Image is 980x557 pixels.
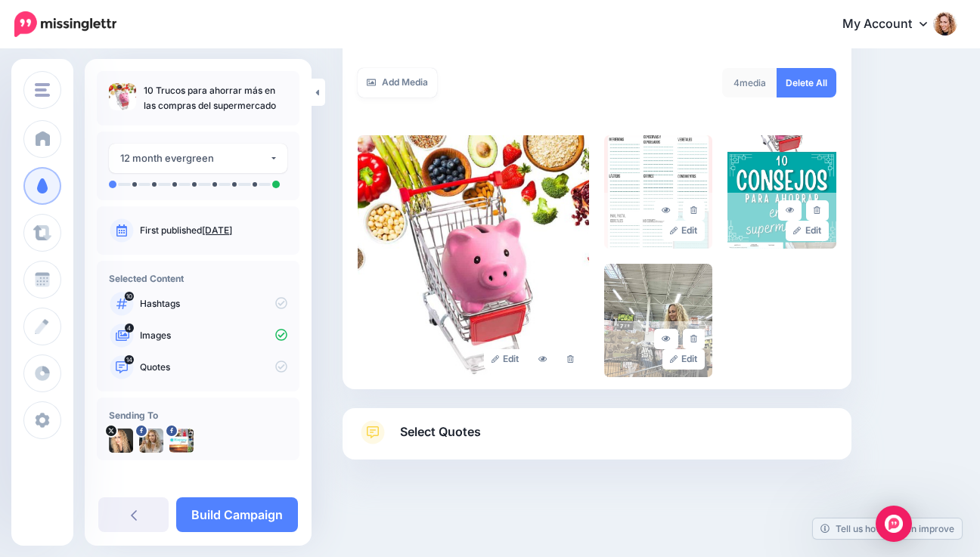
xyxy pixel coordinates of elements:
img: a129413b1d96aa709f0bb497807000be_large.jpg [727,135,836,249]
a: Edit [662,349,706,370]
img: 5820f4ce1e6f700ffef136365012ab05_large.jpg [358,135,589,377]
p: Hashtags [140,297,287,311]
a: Tell us how we can improve [813,518,962,539]
p: First published [140,224,287,237]
span: Select Quotes [400,422,481,442]
img: 1926909_580113285440684_4717716760286375429_n-bsa32623.jpg [169,429,194,453]
img: menu.png [35,83,50,97]
img: 5820f4ce1e6f700ffef136365012ab05_thumb.jpg [109,83,136,110]
div: Open Intercom Messenger [876,506,912,542]
img: ab65f127710fa7736bf4c04d8f162394_large.jpg [604,264,712,377]
img: VkqFBHNp-19395.jpg [109,429,133,453]
a: Add Media [358,68,437,97]
span: 14 [125,355,135,364]
a: Select Quotes [358,420,836,460]
img: Missinglettr [14,11,116,37]
a: Edit [786,221,829,241]
a: Delete All [777,68,836,97]
h4: Selected Content [109,273,287,284]
p: Images [140,329,287,342]
a: Edit [484,349,527,370]
p: Quotes [140,361,287,374]
a: My Account [827,6,957,43]
h4: Sending To [109,410,287,421]
div: 12 month evergreen [120,150,269,167]
img: 300956291_656264342735230_3286653879521907853_n-bsa28627.jpg [139,429,163,453]
a: [DATE] [202,224,232,236]
span: 4 [733,77,740,88]
button: 12 month evergreen [109,144,287,173]
div: media [722,68,777,97]
span: 4 [125,323,134,333]
a: Edit [662,221,706,241]
span: 10 [125,292,134,301]
p: 10 Trucos para ahorrar más en las compras del supermercado [144,83,287,113]
img: ff2b6892b2d36450d9d3f466c7d957fa_large.jpg [604,135,712,249]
